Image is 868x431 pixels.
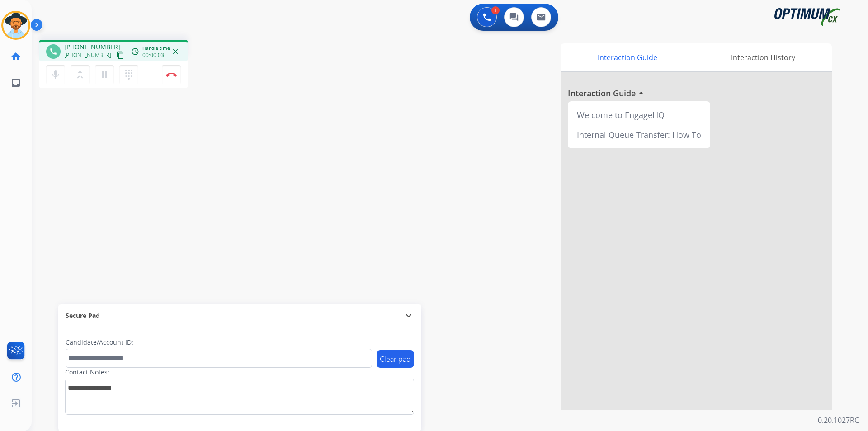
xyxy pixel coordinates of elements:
mat-icon: merge_type [75,69,85,80]
p: 0.20.1027RC [818,415,859,426]
span: 00:00:03 [142,52,164,59]
span: [PHONE_NUMBER] [64,52,111,59]
mat-icon: phone [49,47,57,56]
div: 1 [491,6,500,14]
button: Clear pad [377,350,414,368]
label: Contact Notes: [65,368,109,377]
div: Interaction History [694,43,832,71]
mat-icon: access_time [131,47,139,56]
mat-icon: content_copy [116,51,124,59]
mat-icon: mic [50,69,61,80]
mat-icon: close [171,47,179,56]
mat-icon: dialpad [123,69,134,80]
mat-icon: pause [99,69,110,80]
mat-icon: expand_more [403,310,414,321]
div: Internal Queue Transfer: How To [571,125,707,145]
div: Interaction Guide [561,43,694,71]
img: avatar [3,13,28,38]
span: [PHONE_NUMBER] [64,43,120,52]
mat-icon: home [10,51,21,62]
label: Candidate/Account ID: [66,338,133,347]
mat-icon: inbox [10,77,21,88]
img: control [166,72,177,77]
span: Secure Pad [66,311,100,320]
span: Handle time [142,45,170,52]
div: Welcome to EngageHQ [571,105,707,125]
